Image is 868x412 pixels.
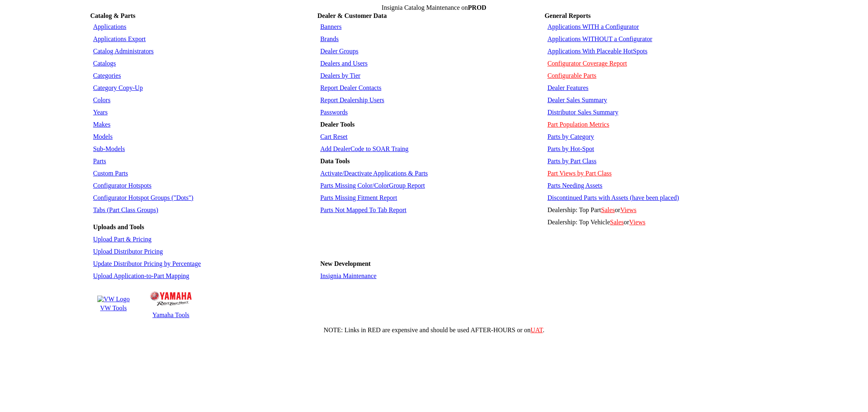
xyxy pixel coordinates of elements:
a: Parts by Part Class [547,158,596,164]
a: Configurator Coverage Report [547,60,627,67]
a: Colors [93,96,111,103]
b: Dealer & Customer Data [317,12,387,19]
a: Brands [320,35,339,42]
a: Dealers by Tier [320,72,361,79]
b: Uploads and Tools [93,224,144,230]
a: Parts Not Mapped To Tab Report [320,206,407,213]
a: Distributor Sales Summary [547,109,618,116]
a: Part Views by Part Class [547,170,612,177]
td: Yamaha Tools [150,311,192,319]
a: Views [629,219,645,226]
a: Sales [610,219,624,226]
a: Category Copy-Up [93,84,143,91]
a: Dealer Features [547,84,588,91]
a: Sub-Models [93,145,125,152]
a: Applications With Placeable HotSpots [547,48,647,55]
a: Models [93,133,113,140]
a: Yamaha Logo Yamaha Tools [149,287,193,320]
b: Data Tools [320,158,350,164]
a: Part Population Metrics [547,121,609,128]
a: Catalogs [93,60,116,67]
a: Makes [93,121,111,128]
a: Years [93,109,108,116]
a: Parts by Hot-Spot [547,145,594,152]
a: Passwords [320,109,348,116]
a: Add DealerCode to SOAR Traing [320,145,409,152]
a: VW Logo VW Tools [96,294,131,313]
img: VW Logo [97,296,130,303]
img: Yamaha Logo [150,291,192,306]
td: Insignia Catalog Maintenance on [90,4,778,11]
b: General Reports [544,12,590,19]
a: Banners [320,23,341,30]
a: Parts [93,158,106,164]
a: Dealer Sales Summary [547,96,607,103]
a: Applications Export [93,35,146,42]
div: NOTE: Links in RED are expensive and should be used AFTER-HOURS or on . [3,327,865,334]
a: Upload Part & Pricing [93,236,152,243]
b: Catalog & Parts [90,12,136,19]
a: Tabs (Part Class Groups) [93,206,158,213]
a: Report Dealer Contacts [320,84,381,91]
a: Upload Distributor Pricing [93,248,163,255]
b: Dealer Tools [320,121,355,128]
a: Custom Parts [93,170,128,177]
td: VW Tools [97,304,130,312]
a: Applications WITH a Configurator [547,23,639,30]
a: Configurable Parts [547,72,596,79]
a: Discontinued Parts with Assets (have been placed) [547,194,679,201]
a: Categories [93,72,121,79]
a: UAT [531,327,543,333]
td: Dealership: Top Vehicle or [545,217,777,228]
a: Dealer Groups [320,48,359,55]
a: Parts Needing Assets [547,182,602,189]
a: Sales [601,206,615,213]
a: Configurator Hotspot Groups ("Dots") [93,194,193,201]
a: Parts Missing Fitment Report [320,194,397,201]
a: Applications WITHOUT a Configurator [547,35,652,42]
a: Configurator Hotspots [93,182,152,189]
td: Dealership: Top Part or [545,204,777,216]
a: Catalog Administrators [93,48,154,55]
a: Parts by Category [547,133,594,140]
a: Report Dealership Users [320,96,384,103]
a: Applications [93,23,127,30]
a: Cart Reset [320,133,348,140]
a: Views [620,206,636,213]
a: Activate/Deactivate Applications & Parts [320,170,428,177]
a: Upload Application-to-Part Mapping [93,272,189,279]
a: Dealers and Users [320,60,367,67]
a: Update Distributor Pricing by Percentage [93,260,201,267]
span: PROD [468,4,486,11]
a: Parts Missing Color/ColorGroup Report [320,182,425,189]
b: New Development [320,260,371,267]
a: Insignia Maintenance [320,272,376,279]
